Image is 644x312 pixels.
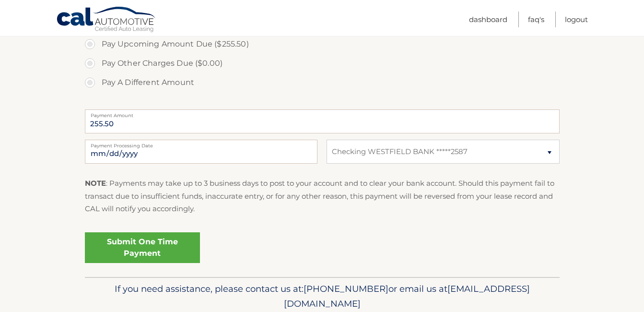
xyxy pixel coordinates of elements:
input: Payment Date [85,140,317,164]
label: Payment Amount [85,109,560,117]
a: Submit One Time Payment [85,232,200,263]
label: Payment Processing Date [85,140,317,147]
a: Cal Automotive [56,6,157,34]
label: Pay A Different Amount [85,73,560,92]
input: Payment Amount [85,109,560,133]
p: If you need assistance, please contact us at: or email us at [91,281,553,312]
a: FAQ's [528,12,544,27]
label: Pay Other Charges Due ($0.00) [85,54,560,73]
strong: NOTE [85,179,106,188]
label: Pay Upcoming Amount Due ($255.50) [85,35,560,54]
span: [PHONE_NUMBER] [304,283,388,294]
a: Logout [565,12,588,27]
a: Dashboard [469,12,507,27]
p: : Payments may take up to 3 business days to post to your account and to clear your bank account.... [85,177,560,215]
